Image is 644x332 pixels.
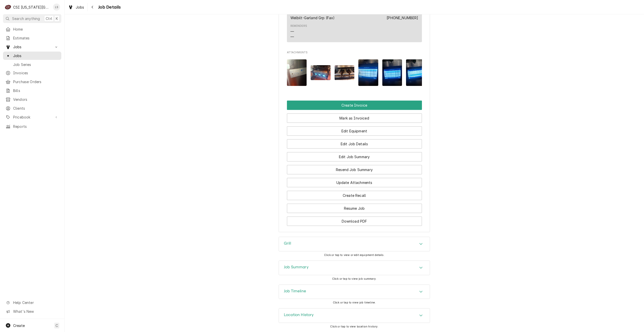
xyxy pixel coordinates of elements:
span: Jobs [13,53,59,58]
div: Button Group Row [287,213,422,226]
div: Phone [387,10,418,20]
button: Create Invoice [287,101,422,110]
div: Lindy Springer's Avatar [53,4,60,11]
div: Accordion Header [279,237,430,251]
button: Resend Job Summary [287,165,422,174]
span: Help Center [13,300,58,305]
div: Reminders [290,24,307,28]
span: Home [13,27,59,32]
div: LS [53,4,60,11]
span: Ctrl [46,16,52,21]
div: Client Contact List [287,8,422,44]
div: Accordion Header [279,261,430,275]
div: — [290,29,294,34]
img: q3hOGqdLSEefyqhQ2DbH [335,65,355,80]
div: Button Group Row [287,161,422,174]
button: Update Attachments [287,178,422,187]
span: Attachments [287,55,422,90]
div: Button Group Row [287,187,422,200]
span: Pricebook [13,114,51,120]
span: Click or tap to view or edit equipment details. [324,253,385,257]
a: Jobs [3,52,61,60]
div: Name [290,10,335,20]
h3: Job Summary [284,265,309,270]
button: Mark as Invoiced [287,113,422,123]
div: Grill [279,237,430,251]
a: Go to Pricebook [3,113,61,121]
div: Reminders [290,24,307,39]
span: Reports [13,124,59,129]
div: Job Summary [279,260,430,275]
div: Accordion Header [279,309,430,323]
div: Welbilt-Garland Grp (Fax) [290,15,335,20]
span: Click or tap to view job summary. [332,277,377,280]
button: Edit Job Details [287,139,422,149]
span: Job Details [97,4,121,11]
h3: Location History [284,313,314,317]
span: Click or tap to view location history. [330,325,378,328]
div: C [5,4,12,11]
a: Job Series [3,60,61,69]
a: Estimates [3,34,61,42]
div: Button Group Row [287,200,422,213]
h3: Job Timeline [284,289,306,294]
button: Accordion Details Expand Trigger [279,285,430,299]
button: Search anythingCtrlK [3,14,61,23]
span: Vendors [13,97,59,102]
div: Button Group Row [287,136,422,149]
a: Invoices [3,69,61,77]
div: Attachments [287,51,422,90]
div: Client Contact [287,3,422,44]
button: Resume Job [287,204,422,213]
div: Button Group Row [287,110,422,123]
div: Button Group Row [287,149,422,161]
a: Purchase Orders [3,78,61,86]
a: Vendors [3,95,61,104]
a: Reports [3,122,61,131]
a: Clients [3,104,61,112]
a: Bills [3,86,61,95]
button: Accordion Details Expand Trigger [279,309,430,323]
span: Create [13,323,25,328]
span: Job Series [13,62,59,67]
span: Purchase Orders [13,79,59,84]
h3: Grill [284,241,291,246]
div: Contact [287,8,422,42]
div: Job Timeline [279,284,430,299]
button: Accordion Details Expand Trigger [279,237,430,251]
span: Jobs [76,5,84,10]
div: Accordion Header [279,285,430,299]
span: Bills [13,88,59,93]
span: Invoices [13,70,59,76]
a: Go to Help Center [3,298,61,307]
a: Go to What's New [3,307,61,316]
div: Button Group Row [287,174,422,187]
span: K [56,16,58,21]
span: C [56,323,58,328]
div: — [290,34,294,39]
span: Search anything [12,16,40,21]
img: QBX42NiySBGCoASI2tVd [311,65,331,80]
span: Jobs [13,44,51,50]
button: Download PDF [287,217,422,226]
a: Jobs [66,3,86,11]
span: Clients [13,106,59,111]
span: Attachments [287,51,422,55]
button: Navigate back [89,3,97,11]
span: What's New [13,309,58,314]
div: Button Group Row [287,101,422,110]
a: Go to Jobs [3,43,61,51]
button: Edit Equipment [287,126,422,136]
button: Create Recall [287,191,422,200]
div: CSI [US_STATE][GEOGRAPHIC_DATA] [13,5,50,10]
span: Estimates [13,35,59,41]
a: [PHONE_NUMBER] [387,16,418,20]
img: spTO4njLRtyKCCTOXpkw [382,59,402,86]
button: Edit Job Summary [287,152,422,161]
div: Button Group Row [287,123,422,136]
img: vyahrVvRPuOPRhMlEWBr [358,59,378,86]
button: Accordion Details Expand Trigger [279,261,430,275]
div: Location History [279,308,430,323]
div: Button Group [287,101,422,226]
img: 0GJOkqTHaQwQ6LJ43XAN [287,59,307,86]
